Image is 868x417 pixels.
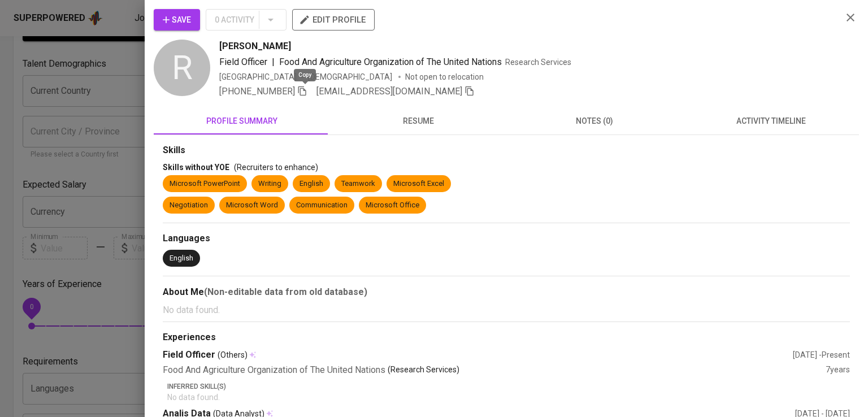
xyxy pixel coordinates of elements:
p: No data found. [163,303,850,317]
div: English [300,179,323,189]
div: Microsoft Word [226,200,278,211]
div: Negotiation [170,200,208,211]
span: activity timeline [689,114,852,128]
span: profile summary [160,114,323,128]
div: [GEOGRAPHIC_DATA] [219,71,297,82]
p: (Research Services) [388,364,459,377]
p: Not open to relocation [405,71,484,82]
div: Microsoft Office [366,200,419,211]
p: Inferred Skill(s) [167,381,850,392]
a: edit profile [292,15,375,24]
div: 7 years [826,364,850,377]
b: (Non-editable data from old database) [204,286,367,297]
span: resume [337,114,500,128]
div: Communication [296,200,348,211]
span: (Others) [218,349,248,360]
div: R [154,40,210,96]
div: Microsoft Excel [393,179,444,189]
button: edit profile [292,9,375,31]
div: Teamwork [341,179,375,189]
div: Skills [163,144,850,157]
div: English [170,253,193,264]
p: No data found. [167,392,850,403]
span: | [272,55,275,69]
span: [EMAIL_ADDRESS][DOMAIN_NAME] [316,86,462,97]
span: (Recruiters to enhance) [234,163,318,172]
div: Experiences [163,331,850,344]
span: [PHONE_NUMBER] [219,86,295,97]
span: [DEMOGRAPHIC_DATA] [308,71,394,82]
span: Skills without YOE [163,163,229,172]
div: [DATE] - Present [793,349,850,360]
div: About Me [163,285,850,299]
span: [PERSON_NAME] [219,40,291,53]
div: Microsoft PowerPoint [170,179,240,189]
span: notes (0) [513,114,676,128]
div: Languages [163,232,850,245]
span: edit profile [301,12,366,27]
span: Research Services [505,58,571,67]
div: Field Officer [163,349,793,362]
div: Food And Agriculture Organization of The United Nations [163,364,826,377]
span: Save [163,13,191,27]
div: Writing [258,179,281,189]
span: Food And Agriculture Organization of The United Nations [279,57,502,67]
span: Field Officer [219,57,267,67]
button: Save [154,9,200,31]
